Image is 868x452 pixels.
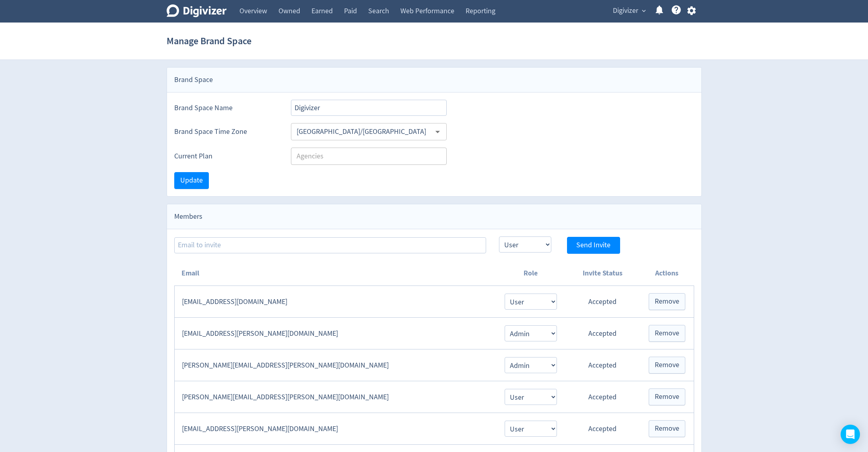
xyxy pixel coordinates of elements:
td: [EMAIL_ADDRESS][PERSON_NAME][DOMAIN_NAME] [174,413,496,445]
th: Invite Status [565,261,640,286]
button: Remove [649,388,685,405]
label: Brand Space Time Zone [174,127,278,137]
td: Accepted [565,349,640,381]
span: Remove [655,298,679,305]
button: Send Invite [567,237,620,254]
td: Accepted [565,286,640,318]
span: Update [180,177,203,184]
input: Select Timezone [293,125,431,138]
button: Remove [649,357,685,374]
input: Brand Space [291,100,447,116]
span: expand_more [640,7,647,14]
span: Remove [655,330,679,337]
button: Remove [649,325,685,342]
div: Open Intercom Messenger [841,425,860,444]
td: [EMAIL_ADDRESS][PERSON_NAME][DOMAIN_NAME] [174,318,496,349]
td: Accepted [565,318,640,349]
span: Remove [655,425,679,432]
label: Current Plan [174,151,278,161]
span: Digivizer [613,4,638,17]
h1: Manage Brand Space [167,28,252,54]
button: Remove [649,293,685,310]
th: Actions [640,261,694,286]
td: Accepted [565,413,640,445]
th: Role [496,261,565,286]
button: Remove [649,420,685,437]
button: Open [431,125,444,138]
label: Brand Space Name [174,103,278,113]
td: [PERSON_NAME][EMAIL_ADDRESS][PERSON_NAME][DOMAIN_NAME] [174,381,496,413]
td: Accepted [565,381,640,413]
div: Members [167,204,701,229]
td: [EMAIL_ADDRESS][DOMAIN_NAME] [174,286,496,318]
button: Digivizer [610,4,648,17]
span: Remove [655,393,679,401]
td: [PERSON_NAME][EMAIL_ADDRESS][PERSON_NAME][DOMAIN_NAME] [174,349,496,381]
input: Email to invite [174,237,486,253]
span: Remove [655,362,679,369]
span: Send Invite [576,242,610,249]
th: Email [174,261,496,286]
div: Brand Space [167,68,701,92]
button: Update [174,172,209,189]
